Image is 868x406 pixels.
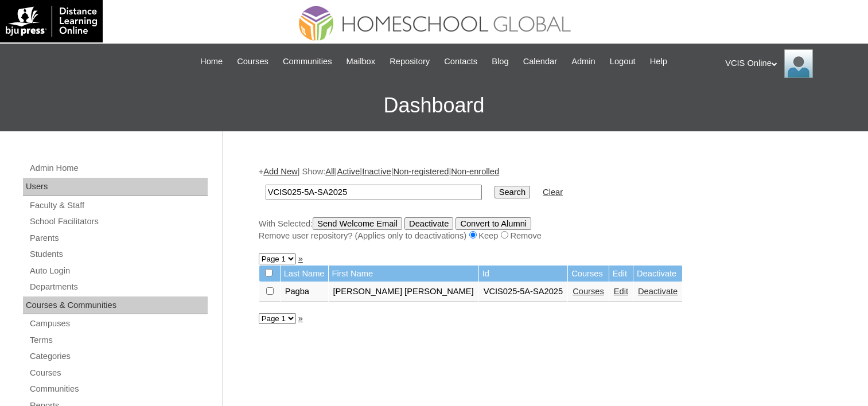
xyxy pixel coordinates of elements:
[725,49,857,78] div: VCIS Online
[237,55,268,68] span: Courses
[325,167,334,176] a: All
[29,333,208,348] a: Terms
[29,231,208,245] a: Parents
[259,217,827,242] div: With Selected:
[23,178,208,196] div: Users
[404,217,453,230] input: Deactivate
[784,49,813,78] img: VCIS Online Admin
[29,349,208,364] a: Categories
[390,55,430,68] span: Repository
[479,282,568,302] td: VCIS025-5A-SA2025
[444,55,477,68] span: Contacts
[610,55,636,68] span: Logout
[29,280,208,294] a: Departments
[347,55,376,68] span: Mailbox
[313,217,402,230] input: Send Welcome Email
[543,188,563,197] a: Clear
[298,314,303,323] a: »
[571,55,595,68] span: Admin
[573,287,604,296] a: Courses
[281,282,328,302] td: Pagba
[329,266,478,282] td: First Name
[194,55,228,68] a: Home
[384,55,435,68] a: Repository
[29,382,208,396] a: Communities
[263,167,297,176] a: Add New
[517,55,563,68] a: Calendar
[200,55,223,68] span: Home
[479,266,568,282] td: Id
[283,55,332,68] span: Communities
[29,247,208,261] a: Students
[259,230,827,242] div: Remove user repository? (Applies only to deactivations) Keep Remove
[362,167,391,176] a: Inactive
[277,55,338,68] a: Communities
[29,264,208,278] a: Auto Login
[614,287,628,296] a: Edit
[23,296,208,315] div: Courses & Communities
[298,254,303,263] a: »
[568,266,609,282] td: Courses
[604,55,641,68] a: Logout
[495,186,530,198] input: Search
[638,287,678,296] a: Deactivate
[456,217,531,230] input: Convert to Alumni
[29,161,208,175] a: Admin Home
[341,55,382,68] a: Mailbox
[29,214,208,229] a: School Facilitators
[451,167,499,176] a: Non-enrolled
[6,6,97,37] img: logo-white.png
[29,198,208,213] a: Faculty & Staff
[393,167,449,176] a: Non-registered
[259,166,827,241] div: + | Show: | | | |
[609,266,633,282] td: Edit
[486,55,514,68] a: Blog
[644,55,673,68] a: Help
[329,282,478,302] td: [PERSON_NAME] [PERSON_NAME]
[633,266,682,282] td: Deactivate
[29,317,208,331] a: Campuses
[438,55,483,68] a: Contacts
[492,55,508,68] span: Blog
[29,366,208,380] a: Courses
[266,185,482,200] input: Search
[281,266,328,282] td: Last Name
[650,55,667,68] span: Help
[566,55,601,68] a: Admin
[523,55,557,68] span: Calendar
[6,80,862,131] h3: Dashboard
[231,55,274,68] a: Courses
[337,167,360,176] a: Active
